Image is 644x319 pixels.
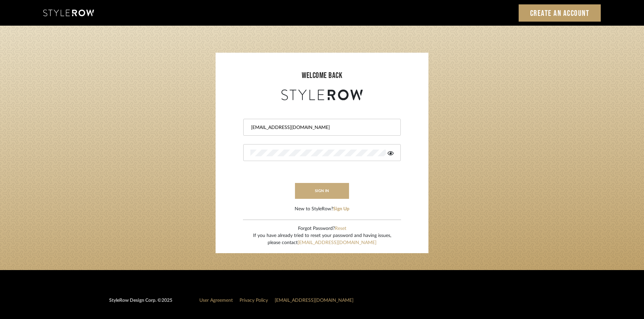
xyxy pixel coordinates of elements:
[199,298,233,303] a: User Agreement
[253,225,391,232] div: Forgot Password?
[295,206,349,213] div: New to StyleRow?
[275,298,353,303] a: [EMAIL_ADDRESS][DOMAIN_NAME]
[298,240,376,245] a: [EMAIL_ADDRESS][DOMAIN_NAME]
[333,206,349,213] button: Sign Up
[253,232,391,246] div: If you have already tried to reset your password and having issues, please contact
[250,124,392,131] input: Email Address
[335,225,346,232] button: Reset
[240,298,268,303] a: Privacy Policy
[295,183,349,199] button: sign in
[519,4,601,22] a: Create an Account
[222,70,422,82] div: welcome back
[109,297,172,310] div: StyleRow Design Corp. ©2025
